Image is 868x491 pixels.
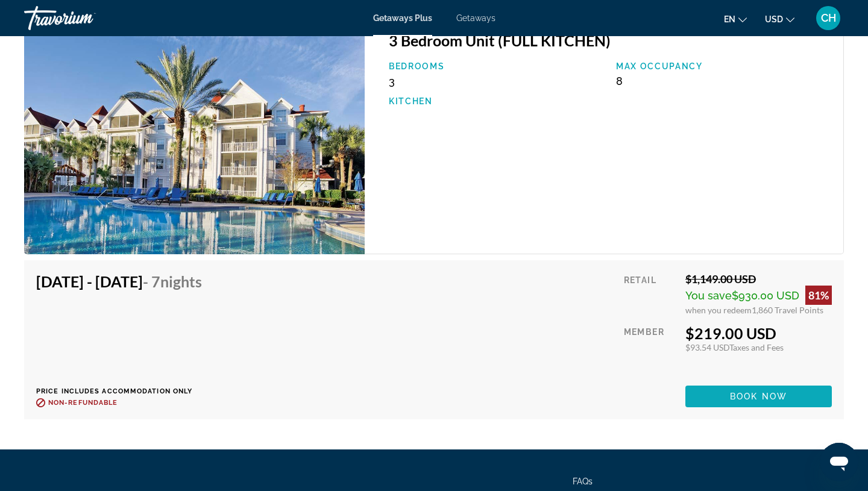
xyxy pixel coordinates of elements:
p: Kitchen [389,96,604,106]
span: You save [685,289,732,302]
div: Retail [624,272,676,315]
span: CH [821,12,836,24]
span: 3 [389,75,395,87]
a: Travorium [24,2,145,34]
span: Book now [730,392,787,401]
a: Getaways [456,13,495,23]
div: $219.00 USD [685,324,832,342]
h4: [DATE] - [DATE] [36,272,202,290]
span: $930.00 USD [732,289,799,302]
span: USD [765,14,783,24]
span: when you redeem [685,305,752,315]
span: 8 [616,75,623,87]
button: Change language [724,10,747,28]
div: $93.54 USD [685,342,832,352]
a: FAQs [573,477,593,486]
p: Price includes accommodation only [36,387,211,395]
button: Change currency [765,10,794,28]
button: Book now [685,386,832,407]
span: Nights [160,272,202,290]
p: Bedrooms [389,61,604,71]
span: en [724,14,735,24]
button: User Menu [813,5,844,31]
div: Member [624,324,676,377]
h3: 3 Bedroom Unit (FULL KITCHEN) [389,31,831,49]
a: Getaways Plus [373,13,432,23]
iframe: Button to launch messaging window [820,443,858,481]
img: ii_ege1.jpg [24,19,365,254]
span: Taxes and Fees [729,342,784,352]
p: Max Occupancy [616,61,831,71]
span: Non-refundable [48,399,118,407]
div: 81% [805,286,832,305]
span: - 7 [143,272,202,290]
span: 1,860 Travel Points [752,305,823,315]
div: $1,149.00 USD [685,272,832,286]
